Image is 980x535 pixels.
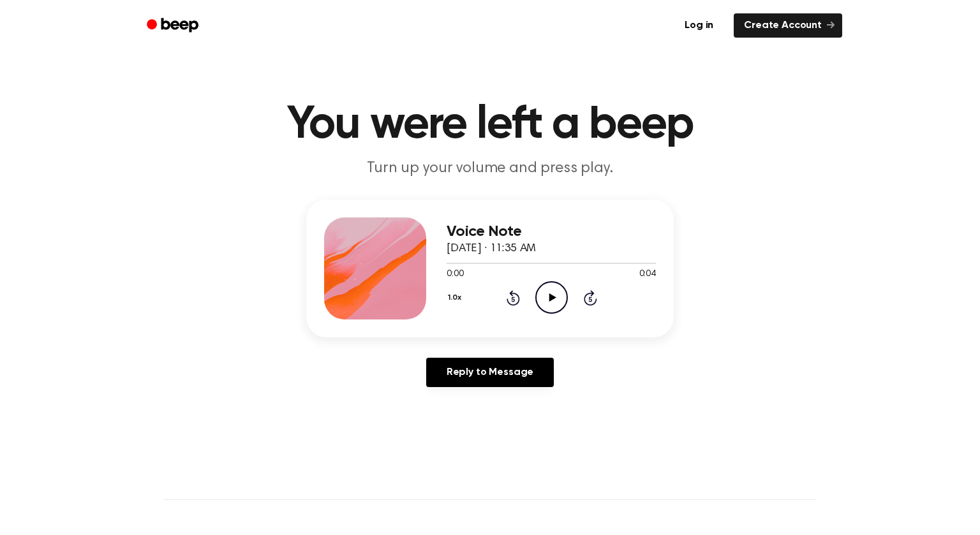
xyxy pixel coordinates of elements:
[447,223,656,240] h3: Voice Note
[734,13,842,38] a: Create Account
[138,13,210,38] a: Beep
[447,287,466,309] button: 1.0x
[163,102,817,148] h1: You were left a beep
[245,158,735,179] p: Turn up your volume and press play.
[447,268,463,281] span: 0:00
[447,243,536,254] span: [DATE] · 11:35 AM
[672,11,726,40] a: Log in
[639,268,656,281] span: 0:04
[426,358,554,387] a: Reply to Message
